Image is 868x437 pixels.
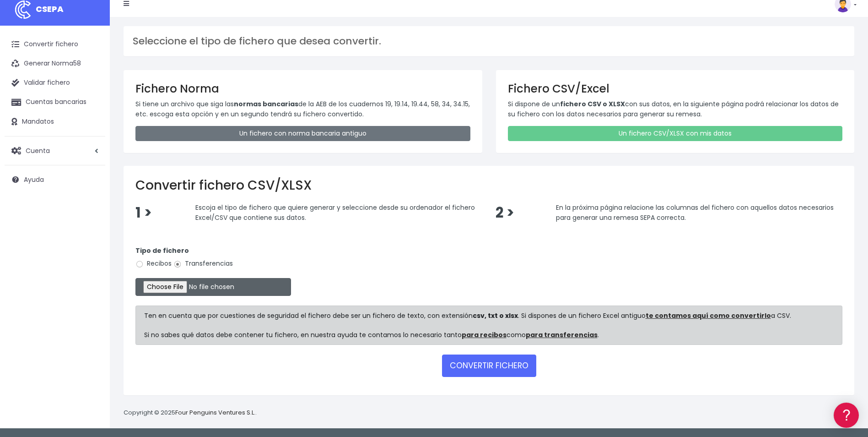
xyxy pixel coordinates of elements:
a: Videotutoriales [9,144,174,158]
div: Ten en cuenta que por cuestiones de seguridad el fichero debe ser un fichero de texto, con extens... [135,306,842,345]
a: Perfiles de empresas [9,158,174,173]
span: Cuenta [26,146,50,155]
label: Recibos [135,259,172,268]
label: Transferencias [173,259,233,268]
span: 2 > [496,203,514,223]
div: Información general [9,64,174,72]
a: POWERED BY ENCHANT [126,264,176,273]
strong: Tipo de fichero [135,246,189,255]
div: Convertir ficheros [9,101,174,110]
a: Información general [9,78,174,92]
a: Four Penguins Ventures S.L. [175,408,255,417]
h3: Fichero Norma [135,82,470,95]
h2: Convertir fichero CSV/XLSX [135,178,842,193]
strong: normas bancarias [234,99,298,109]
a: Cuenta [5,141,105,160]
a: Un fichero CSV/XLSX con mis datos [508,126,843,141]
strong: fichero CSV o XLSX [560,99,625,109]
span: Ayuda [24,175,44,184]
a: General [9,197,174,211]
h3: Fichero CSV/Excel [508,82,843,95]
a: para recibos [462,330,507,339]
strong: csv, txt o xlsx [473,311,518,320]
button: Contáctanos [9,245,174,261]
a: Un fichero con norma bancaria antiguo [135,126,470,141]
a: Formatos [9,116,174,130]
p: Copyright © 2025 . [124,408,257,418]
a: Mandatos [5,112,105,131]
span: En la próxima página relacione las columnas del fichero con aquellos datos necesarios para genera... [556,203,834,222]
a: API [9,234,174,248]
div: Programadores [9,220,174,229]
a: para transferencias [526,330,598,339]
a: te contamos aquí como convertirlo [646,311,771,320]
a: Convertir fichero [5,35,105,54]
button: CONVERTIR FICHERO [442,355,536,377]
a: Validar fichero [5,73,105,93]
span: Escoja el tipo de fichero que quiere generar y seleccione desde su ordenador el fichero Excel/CSV... [195,203,475,222]
div: Facturación [9,182,174,191]
p: Si tiene un archivo que siga las de la AEB de los cuadernos 19, 19.14, 19.44, 58, 34, 34.15, etc.... [135,99,470,120]
a: Generar Norma58 [5,54,105,73]
a: Problemas habituales [9,130,174,144]
span: 1 > [135,203,152,223]
a: Cuentas bancarias [5,93,105,112]
a: Ayuda [5,170,105,189]
h3: Seleccione el tipo de fichero que desea convertir. [133,35,845,47]
span: CSEPA [36,3,64,15]
p: Si dispone de un con sus datos, en la siguiente página podrá relacionar los datos de su fichero c... [508,99,843,120]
